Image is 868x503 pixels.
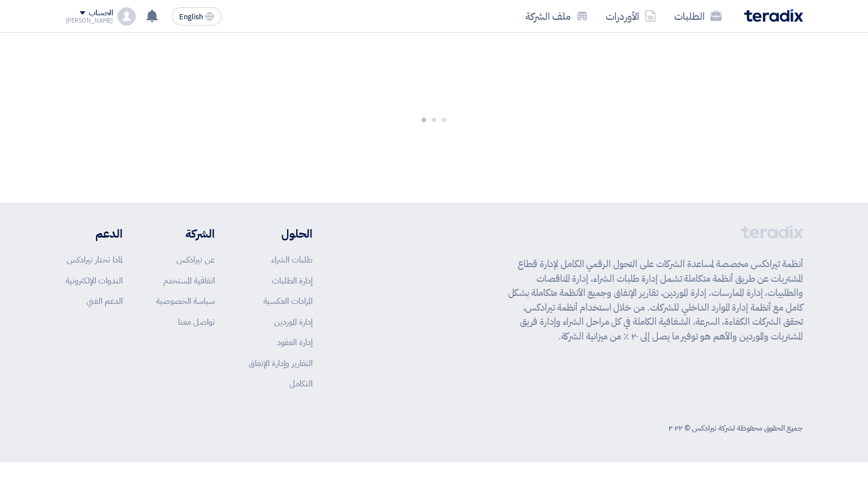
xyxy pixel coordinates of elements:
a: إدارة الموردين [274,316,313,328]
div: جميع الحقوق محفوظة لشركة تيرادكس © ٢٠٢٢ [669,422,802,434]
li: الحلول [249,225,313,242]
li: الدعم [66,225,123,242]
a: تواصل معنا [178,316,215,328]
li: الشركة [156,225,215,242]
a: التكامل [289,377,313,390]
a: سياسة الخصوصية [156,295,215,307]
img: Teradix logo [744,9,803,22]
a: اتفاقية المستخدم [163,274,215,287]
p: أنظمة تيرادكس مخصصة لمساعدة الشركات على التحول الرقمي الكامل لإدارة قطاع المشتريات عن طريق أنظمة ... [508,257,803,343]
a: إدارة العقود [277,336,313,349]
span: English [179,13,203,21]
div: الحساب [89,8,113,18]
a: التقارير وإدارة الإنفاق [249,357,313,369]
div: [PERSON_NAME] [66,18,114,24]
a: ملف الشركة [517,3,597,29]
a: إدارة الطلبات [272,274,313,287]
a: الندوات الإلكترونية [66,274,123,287]
button: English [172,7,222,25]
a: الطلبات [665,3,731,29]
a: الدعم الفني [86,295,123,307]
a: الأوردرات [597,3,665,29]
a: عن تيرادكس [176,253,215,266]
img: profile_test.png [118,7,136,25]
a: طلبات الشراء [271,253,313,266]
a: لماذا تختار تيرادكس [67,253,123,266]
a: المزادات العكسية [263,295,313,307]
